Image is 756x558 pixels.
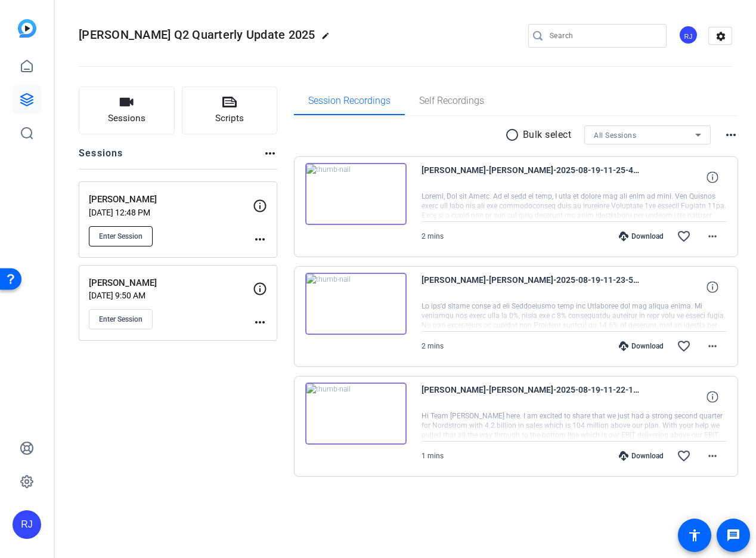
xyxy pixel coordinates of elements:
[419,96,484,106] span: Self Recordings
[79,146,123,169] h2: Sessions
[305,163,407,225] img: thumb-nail
[253,315,267,329] mat-icon: more_horiz
[523,128,572,142] p: Bulk select
[89,291,253,300] p: [DATE] 9:50 AM
[108,112,145,125] span: Sessions
[705,449,720,463] mat-icon: more_horiz
[505,128,523,142] mat-icon: radio_button_unchecked
[422,232,444,241] span: 2 mins
[705,339,720,353] mat-icon: more_horiz
[550,29,657,43] input: Search
[253,232,267,246] mat-icon: more_horiz
[99,232,142,241] span: Enter Session
[613,341,670,351] div: Download
[215,112,244,125] span: Scripts
[305,383,407,445] img: thumb-nail
[89,226,153,246] button: Enter Session
[18,19,36,38] img: blue-gradient.svg
[13,510,41,539] div: RJ
[677,449,691,463] mat-icon: favorite_border
[422,383,642,411] span: [PERSON_NAME]-[PERSON_NAME]-2025-08-19-11-22-17-507-0
[422,452,444,460] span: 1 mins
[305,273,407,335] img: thumb-nail
[89,276,253,290] p: [PERSON_NAME]
[321,32,336,46] mat-icon: edit
[678,25,698,45] div: RJ
[709,27,733,45] mat-icon: settings
[89,208,253,217] p: [DATE] 12:48 PM
[99,315,142,324] span: Enter Session
[79,27,315,42] span: [PERSON_NAME] Q2 Quarterly Update 2025
[308,96,391,106] span: Session Recordings
[594,131,636,140] span: All Sessions
[182,87,278,134] button: Scripts
[422,342,444,350] span: 2 mins
[705,229,720,243] mat-icon: more_horiz
[422,273,642,301] span: [PERSON_NAME]-[PERSON_NAME]-2025-08-19-11-23-52-775-0
[677,229,691,243] mat-icon: favorite_border
[422,163,642,192] span: [PERSON_NAME]-[PERSON_NAME]-2025-08-19-11-25-46-660-0
[79,87,175,134] button: Sessions
[724,128,738,142] mat-icon: more_horiz
[678,25,699,46] ngx-avatar: Richard Jenness
[613,232,670,241] div: Download
[726,528,740,542] mat-icon: message
[89,309,153,329] button: Enter Session
[677,339,691,353] mat-icon: favorite_border
[263,146,277,161] mat-icon: more_horiz
[687,528,702,542] mat-icon: accessibility
[89,193,253,206] p: [PERSON_NAME]
[613,451,670,461] div: Download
